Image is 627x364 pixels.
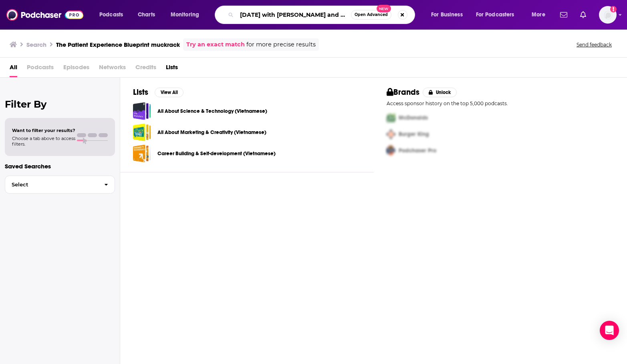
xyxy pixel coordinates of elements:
[399,114,428,121] span: McDonalds
[171,9,199,20] span: Monitoring
[12,136,75,147] span: Choose a tab above to access filters.
[6,7,83,22] img: Podchaser - Follow, Share and Rate Podcasts
[157,107,267,116] a: All About Science & Technology (Vietnamese)
[99,61,126,77] span: Networks
[56,41,180,48] h3: The Patient Experience Blueprint muckrack
[157,149,276,158] a: Career Building & Self-development (Vietnamese)
[610,6,617,12] svg: Add a profile image
[399,147,436,154] span: Podchaser Pro
[399,131,429,138] span: Burger King
[155,88,183,97] button: View All
[5,98,115,110] h2: Filter By
[5,176,115,194] button: Select
[135,61,156,77] span: Credits
[133,144,151,162] a: Career Building & Self-development (Vietnamese)
[557,8,571,22] a: Show notifications dropdown
[355,13,388,17] span: Open Advanced
[425,8,473,21] button: open menu
[383,110,399,126] img: First Pro Logo
[526,8,555,21] button: open menu
[133,87,183,97] a: ListsView All
[99,9,123,20] span: Podcasts
[133,123,151,141] a: All About Marketing & Creativity (Vietnamese)
[387,87,420,97] h2: Brands
[94,8,133,21] button: open menu
[387,100,615,106] p: Access sponsor history on the top 5,000 podcasts.
[5,182,98,187] span: Select
[133,102,151,120] a: All About Science & Technology (Vietnamese)
[133,8,160,21] a: Charts
[26,41,46,48] h3: Search
[532,9,545,20] span: More
[133,87,148,97] h2: Lists
[165,8,210,21] button: open menu
[5,162,115,170] p: Saved Searches
[12,128,75,133] span: Want to filter your results?
[423,88,457,97] button: Unlock
[27,61,54,77] span: Podcasts
[222,6,423,24] div: Search podcasts, credits, & more...
[476,9,514,20] span: For Podcasters
[574,41,614,48] button: Send feedback
[471,8,526,21] button: open menu
[186,40,245,49] a: Try an exact match
[166,61,178,77] a: Lists
[138,9,155,20] span: Charts
[599,6,617,24] span: Logged in as AlkaNara
[599,6,617,24] button: Show profile menu
[600,321,619,340] div: Open Intercom Messenger
[383,142,399,159] img: Third Pro Logo
[599,6,617,24] img: User Profile
[577,8,589,22] a: Show notifications dropdown
[351,10,391,20] button: Open AdvancedNew
[157,128,266,137] a: All About Marketing & Creativity (Vietnamese)
[237,8,351,21] input: Search podcasts, credits, & more...
[431,9,463,20] span: For Business
[63,61,89,77] span: Episodes
[383,126,399,142] img: Second Pro Logo
[377,5,391,12] span: New
[246,40,316,49] span: for more precise results
[10,61,17,77] a: All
